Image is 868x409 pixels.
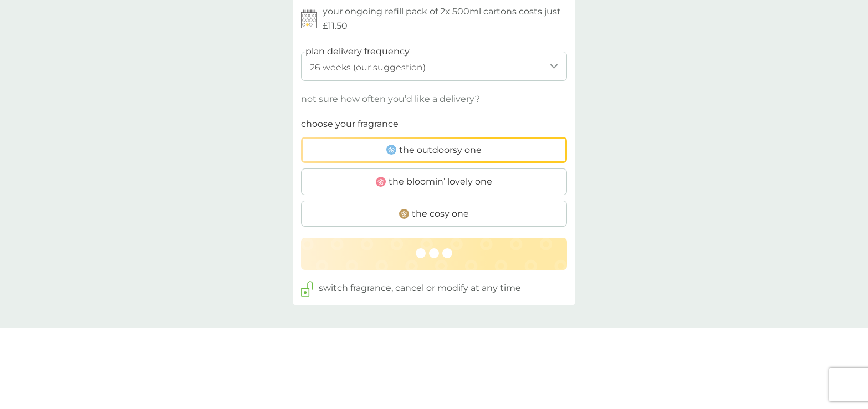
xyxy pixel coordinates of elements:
[319,281,521,295] p: switch fragrance, cancel or modify at any time
[323,4,567,33] p: your ongoing refill pack of 2x 500ml cartons costs just £11.50
[305,44,410,59] label: plan delivery frequency
[301,92,480,106] p: not sure how often you’d like a delivery?
[301,117,399,131] p: choose your fragrance
[389,175,492,189] span: the bloomin’ lovely one
[412,207,469,221] span: the cosy one
[399,143,482,157] span: the outdoorsy one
